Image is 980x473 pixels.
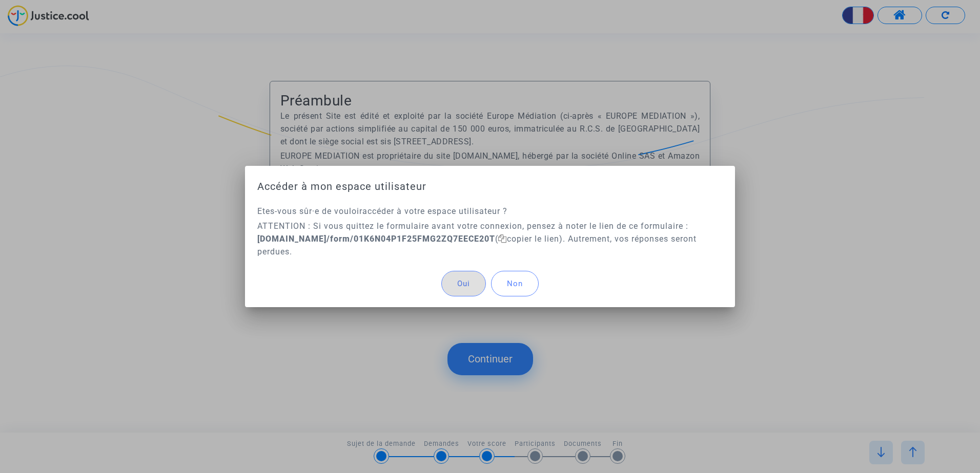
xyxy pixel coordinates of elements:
[498,234,559,244] span: copier le lien
[257,221,697,256] span: ATTENTION : Si vous quittez le formulaire avant votre connexion, pensez à noter le lien de ce for...
[257,234,495,244] b: [DOMAIN_NAME]/form/01K6N04P1F25FMG2ZQ7EECE20T
[491,271,539,296] button: Non
[441,271,486,296] button: Oui
[362,206,507,216] span: accéder à votre espace utilisateur ?
[257,206,362,216] span: Etes-vous sûr·e de vouloir
[507,279,523,288] span: Non
[257,178,723,195] h1: Accéder à mon espace utilisateur
[457,279,470,288] span: Oui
